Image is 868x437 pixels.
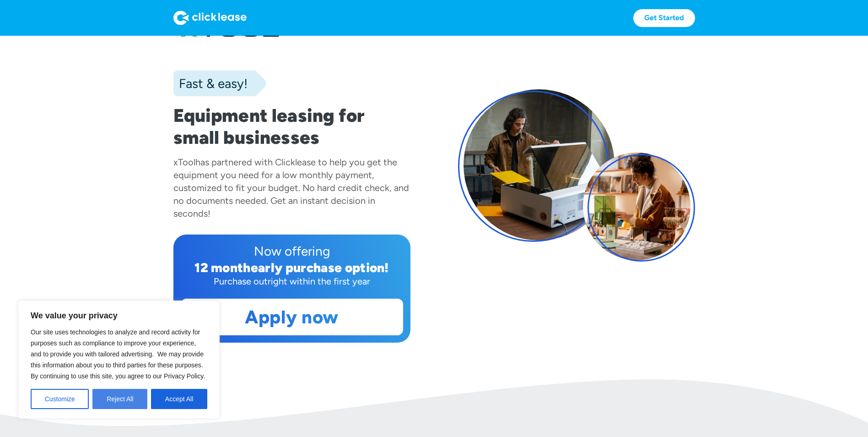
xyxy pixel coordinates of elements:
div: Now offering [181,242,403,260]
button: Reject All [92,389,147,409]
div: Purchase outright within the first year [181,275,403,288]
div: has partnered with Clicklease to help you get the equipment you need for a low monthly payment, c... [173,157,409,219]
p: We value your privacy [31,310,207,321]
a: Apply now [181,299,403,335]
img: Logo [173,11,247,25]
span: Our site uses technologies to analyze and record activity for purposes such as compliance to impr... [31,328,205,380]
div: xTool [173,157,195,168]
button: Customize [31,389,89,409]
h1: Equipment leasing for small businesses [173,104,410,148]
button: Accept All [151,389,207,409]
div: Fast & easy! [173,74,248,93]
a: Get Started [633,9,695,27]
div: early purchase option! [251,260,389,275]
div: We value your privacy [18,300,220,419]
div: 12 month [194,260,251,275]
